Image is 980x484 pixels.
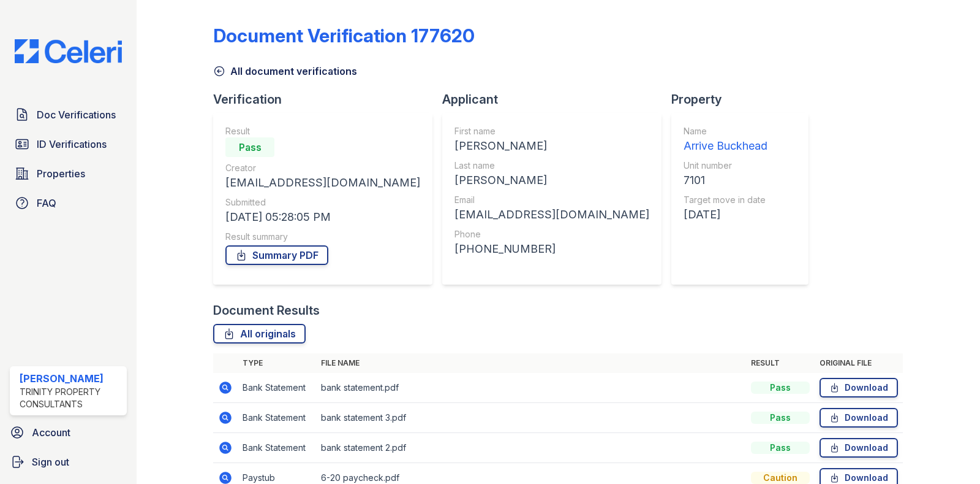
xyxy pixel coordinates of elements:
span: Doc Verifications [37,107,116,122]
div: Unit number [684,159,767,172]
div: [PHONE_NUMBER] [454,240,649,258]
div: [EMAIL_ADDRESS][DOMAIN_NAME] [225,174,420,191]
a: Summary PDF [225,245,328,265]
div: [PERSON_NAME] [454,137,649,155]
td: Bank Statement [238,373,316,403]
div: Name [684,125,767,137]
div: Applicant [442,91,671,108]
div: First name [454,125,649,137]
div: Caution [751,472,810,484]
span: ID Verifications [37,137,107,152]
a: Download [820,438,898,458]
span: Account [32,425,70,440]
a: Sign out [5,450,132,474]
div: [DATE] 05:28:05 PM [225,209,420,226]
span: Sign out [32,455,69,469]
a: Name Arrive Buckhead [684,125,767,155]
div: Pass [751,412,810,424]
a: All document verifications [213,64,357,79]
div: Submitted [225,196,420,209]
th: File name [316,353,746,373]
td: bank statement 3.pdf [316,403,746,433]
div: Result [225,125,420,137]
div: Document Verification 177620 [213,25,475,47]
div: Pass [751,382,810,394]
div: 7101 [684,172,767,189]
th: Type [238,353,316,373]
div: [PERSON_NAME] [20,371,122,386]
a: Account [5,420,132,445]
td: bank statement 2.pdf [316,433,746,463]
div: [EMAIL_ADDRESS][DOMAIN_NAME] [454,206,649,223]
th: Original file [815,353,903,373]
div: Creator [225,162,420,174]
span: FAQ [37,196,56,210]
div: Property [671,91,818,108]
iframe: chat widget [929,435,968,472]
a: Doc Verifications [10,102,127,127]
div: Result summary [225,231,420,243]
div: Trinity Property Consultants [20,386,122,410]
span: Properties [37,166,85,181]
div: Document Results [213,302,320,319]
th: Result [746,353,815,373]
div: Arrive Buckhead [684,137,767,155]
a: Properties [10,161,127,186]
a: All originals [213,324,306,344]
div: [DATE] [684,206,767,223]
img: CE_Logo_Blue-a8612792a0a2168367f1c8372b55b34899dd931a85d93a1a3d3e32e68fde9ad4.png [5,39,132,63]
div: Pass [751,442,810,454]
td: Bank Statement [238,433,316,463]
td: bank statement.pdf [316,373,746,403]
a: Download [820,378,898,398]
div: Last name [454,159,649,172]
div: Target move in date [684,194,767,206]
div: Email [454,194,649,206]
a: FAQ [10,191,127,215]
a: ID Verifications [10,132,127,156]
a: Download [820,408,898,428]
div: Pass [225,137,274,157]
td: Bank Statement [238,403,316,433]
div: Verification [213,91,442,108]
div: Phone [454,228,649,240]
div: [PERSON_NAME] [454,172,649,189]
